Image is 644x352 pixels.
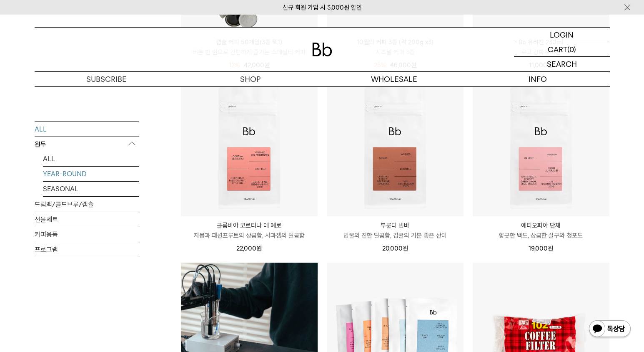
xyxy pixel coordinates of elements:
[236,245,262,252] span: 22,000
[35,72,178,86] a: SUBSCRIBE
[178,72,322,86] a: SHOP
[35,122,139,136] a: ALL
[473,79,609,216] img: 에티오피아 단체
[327,220,464,241] a: 부룬디 넴바 밤꿀의 진한 달콤함, 감귤의 기분 좋은 산미
[312,43,332,56] img: 로고
[548,245,553,252] span: 원
[35,212,139,226] a: 선물세트
[548,42,567,56] p: CART
[322,72,466,86] p: WHOLESALE
[35,137,139,152] p: 원두
[327,220,464,230] p: 부룬디 넴바
[35,227,139,241] a: 커피용품
[550,28,574,42] p: LOGIN
[35,197,139,211] a: 드립백/콜드브루/캡슐
[181,79,318,216] img: 콜롬비아 코르티나 데 예로
[43,166,139,181] a: YEAR-ROUND
[181,230,318,241] p: 자몽과 패션프루트의 상큼함, 사과잼의 달콤함
[473,230,609,241] p: 향긋한 백도, 상큼한 살구와 청포도
[588,319,631,339] img: 카카오톡 채널 1:1 채팅 버튼
[43,151,139,166] a: ALL
[327,230,464,241] p: 밤꿀의 진한 달콤함, 감귤의 기분 좋은 산미
[529,245,553,252] span: 19,000
[473,220,609,230] p: 에티오피아 단체
[181,220,318,241] a: 콜롬비아 코르티나 데 예로 자몽과 패션프루트의 상큼함, 사과잼의 달콤함
[567,42,576,56] p: (0)
[283,4,362,11] a: 신규 회원 가입 시 3,000원 할인
[35,242,139,256] a: 프로그램
[473,220,609,241] a: 에티오피아 단체 향긋한 백도, 상큼한 살구와 청포도
[256,245,262,252] span: 원
[514,28,610,42] a: LOGIN
[547,57,577,71] p: SEARCH
[514,42,610,57] a: CART (0)
[181,220,318,230] p: 콜롬비아 코르티나 데 예로
[466,72,610,86] p: INFO
[403,245,408,252] span: 원
[327,79,464,216] img: 부룬디 넴바
[382,245,408,252] span: 20,000
[43,181,139,196] a: SEASONAL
